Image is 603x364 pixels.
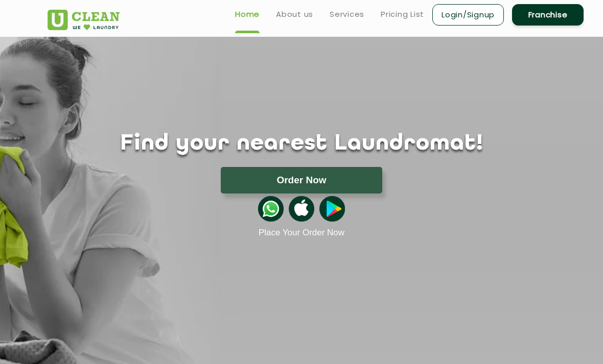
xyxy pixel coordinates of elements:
[289,196,314,222] img: apple-icon.png
[40,131,563,157] h1: Find your nearest Laundromat!
[221,167,382,193] button: Order Now
[276,8,313,20] a: About us
[258,196,284,222] img: whatsappicon.png
[235,8,260,20] a: Home
[512,4,584,26] a: Franchise
[432,4,504,26] a: Login/Signup
[259,228,344,238] a: Place Your Order Now
[381,8,424,20] a: Pricing List
[319,196,345,222] img: playstoreicon.png
[330,8,364,20] a: Services
[48,10,120,30] img: UClean Laundry and Dry Cleaning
